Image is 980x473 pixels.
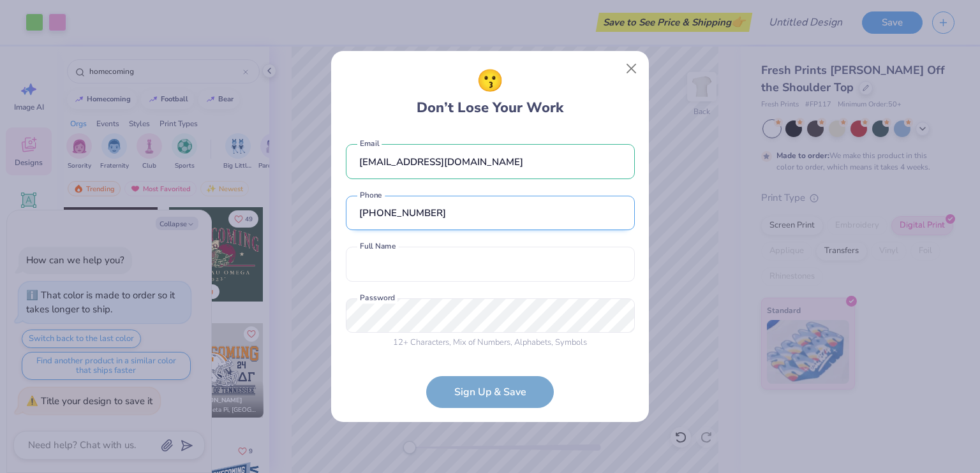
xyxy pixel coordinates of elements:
[477,65,503,98] span: 😗
[346,337,635,349] div: , Mix of , ,
[555,337,587,348] span: Symbols
[477,337,510,348] span: Numbers
[514,337,551,348] span: Alphabets
[417,65,563,119] div: Don’t Lose Your Work
[620,57,644,81] button: Close
[393,337,449,348] span: 12 + Characters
